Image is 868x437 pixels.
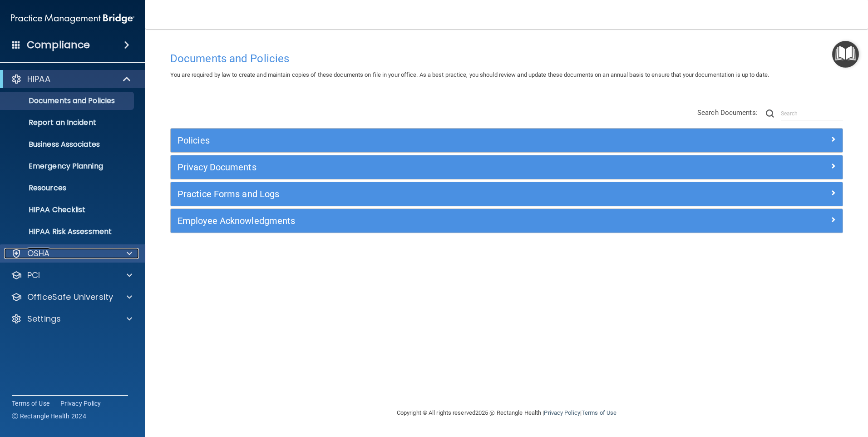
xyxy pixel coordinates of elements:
[178,189,668,199] h5: Practice Forms and Logs
[178,187,836,201] a: Practice Forms and Logs
[60,399,101,408] a: Privacy Policy
[11,313,132,324] a: Settings
[170,71,769,78] span: You are required by law to create and maintain copies of these documents on file in your office. ...
[11,74,132,84] a: HIPAA
[6,118,130,127] p: Report an Incident
[27,74,50,84] p: HIPAA
[178,216,668,226] h5: Employee Acknowledgments
[711,372,857,409] iframe: Drift Widget Chat Controller
[12,399,49,408] a: Terms of Use
[341,398,672,427] div: Copyright © All rights reserved 2025 @ Rectangle Health | |
[544,409,580,416] a: Privacy Policy
[170,53,843,65] h4: Documents and Policies
[832,41,859,68] button: Open Resource Center
[12,412,86,421] span: Ⓒ Rectangle Health 2024
[27,270,40,281] p: PCI
[27,248,50,259] p: OSHA
[27,39,90,51] h4: Compliance
[6,184,130,193] p: Resources
[178,135,668,145] h5: Policies
[6,205,130,214] p: HIPAA Checklist
[27,292,113,303] p: OfficeSafe University
[697,109,758,117] span: Search Documents:
[27,313,61,324] p: Settings
[6,227,130,236] p: HIPAA Risk Assessment
[11,248,132,259] a: OSHA
[11,292,132,303] a: OfficeSafe University
[781,107,843,120] input: Search
[6,140,130,149] p: Business Associates
[6,96,130,105] p: Documents and Policies
[178,214,836,228] a: Employee Acknowledgments
[178,162,668,172] h5: Privacy Documents
[582,409,616,416] a: Terms of Use
[11,10,134,28] img: PMB logo
[11,270,132,281] a: PCI
[6,162,130,171] p: Emergency Planning
[178,160,836,174] a: Privacy Documents
[178,133,836,148] a: Policies
[766,109,774,118] img: ic-search.3b580494.png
